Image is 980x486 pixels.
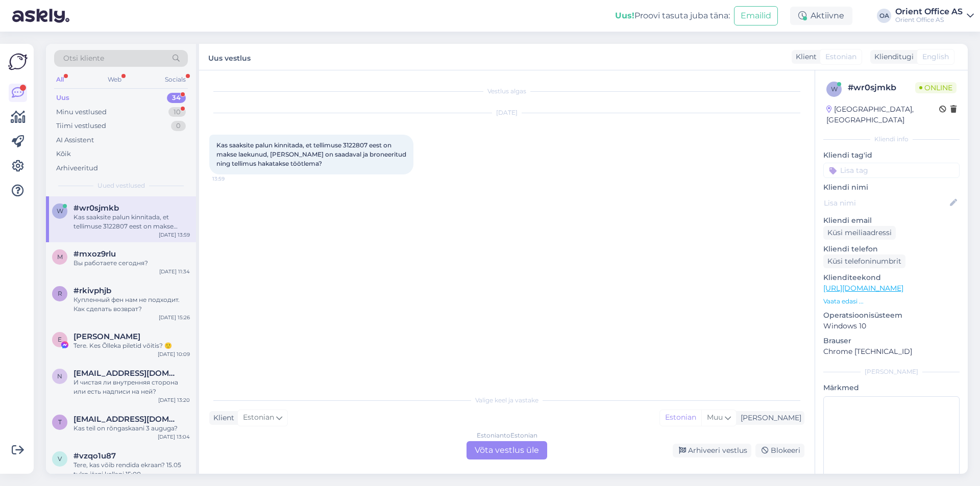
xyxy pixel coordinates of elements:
[73,378,190,396] div: И чистая ли внутренняя сторона или есть надписи на ней?
[58,336,62,343] span: E
[73,451,116,461] span: #vzqo1u87
[97,181,145,190] span: Uued vestlused
[58,418,62,426] span: t
[158,350,190,358] div: [DATE] 10:09
[707,413,723,422] span: Muu
[825,52,856,62] span: Estonian
[163,73,188,86] div: Socials
[823,382,960,393] p: Märkmed
[209,413,234,423] div: Klient
[895,8,974,24] a: Orient Office ASOrient Office AS
[823,150,960,161] p: Kliendi tag'id
[73,332,140,341] span: Eva-Maria Virnas
[823,310,960,321] p: Operatsioonisüsteem
[615,11,634,20] b: Uus!
[73,203,119,213] span: #wr0sjmkb
[823,297,960,306] p: Vaata edasi ...
[826,104,939,125] div: [GEOGRAPHIC_DATA], [GEOGRAPHIC_DATA]
[54,73,66,86] div: All
[737,413,801,423] div: [PERSON_NAME]
[8,52,28,71] img: Askly Logo
[615,10,730,22] div: Proovi tasuta juba täna:
[63,53,104,64] span: Otsi kliente
[57,207,63,215] span: w
[755,444,804,457] div: Blokeeri
[823,163,960,178] input: Lisa tag
[167,93,186,103] div: 34
[158,396,190,404] div: [DATE] 13:20
[895,8,963,16] div: Orient Office AS
[159,268,190,275] div: [DATE] 11:34
[159,314,190,321] div: [DATE] 15:26
[823,135,960,144] div: Kliendi info
[870,52,914,62] div: Klienditugi
[209,108,804,117] div: [DATE]
[831,85,838,93] span: w
[823,272,960,283] p: Klienditeekond
[467,441,547,459] div: Võta vestlus üle
[477,431,537,440] div: Estonian to Estonian
[922,52,949,62] span: English
[823,284,903,293] a: [URL][DOMAIN_NAME]
[823,254,905,268] div: Küsi telefoninumbrit
[56,121,106,131] div: Tiimi vestlused
[73,295,190,314] div: Купленный фен нам не подходит. Как сделать возврат?
[73,415,180,424] span: timakova.katrin@gmail.com
[168,107,186,117] div: 10
[57,372,62,380] span: n
[159,231,190,239] div: [DATE] 13:59
[895,16,963,24] div: Orient Office AS
[877,9,891,23] div: OA
[216,141,408,167] span: Kas saaksite palun kinnitada, et tellimuse 3122807 eest on makse laekunud, [PERSON_NAME] on saada...
[56,163,98,173] div: Arhiveeritud
[106,73,124,86] div: Web
[58,290,62,297] span: r
[56,107,107,117] div: Minu vestlused
[824,197,948,209] input: Lisa nimi
[56,135,94,145] div: AI Assistent
[848,82,915,94] div: # wr0sjmkb
[660,410,701,425] div: Estonian
[915,82,957,93] span: Online
[73,213,190,231] div: Kas saaksite palun kinnitada, et tellimuse 3122807 eest on makse laekunud, [PERSON_NAME] on saada...
[56,93,69,103] div: Uus
[209,87,804,96] div: Vestlus algas
[212,175,251,183] span: 13:59
[673,444,751,457] div: Arhiveeri vestlus
[73,259,190,268] div: Вы работаете сегодня?
[823,336,960,346] p: Brauser
[73,461,190,479] div: Tere, kas võib rendida ekraan? 15.05 tulrn järgi kellani 15:00
[58,455,62,463] span: v
[171,121,186,131] div: 0
[734,6,778,25] button: Emailid
[209,396,804,405] div: Valige keel ja vastake
[73,369,180,378] span: natalyamam3@gmail.com
[823,367,960,376] div: [PERSON_NAME]
[823,346,960,357] p: Chrome [TECHNICAL_ID]
[73,286,111,295] span: #rkivphjb
[158,433,190,441] div: [DATE] 13:04
[73,249,116,259] span: #mxoz9rlu
[73,341,190,350] div: Tere. Kes Õlleka piletid võitis? 🙂
[823,321,960,331] p: Windows 10
[790,7,852,25] div: Aktiivne
[792,52,817,62] div: Klient
[208,50,251,64] label: Uus vestlus
[73,424,190,433] div: Kas teil on rõngaskaani 3 auguga?
[823,182,960,193] p: Kliendi nimi
[823,226,896,240] div: Küsi meiliaadressi
[57,253,63,261] span: m
[823,244,960,254] p: Kliendi telefon
[243,412,274,423] span: Estonian
[823,215,960,226] p: Kliendi email
[56,149,71,159] div: Kõik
